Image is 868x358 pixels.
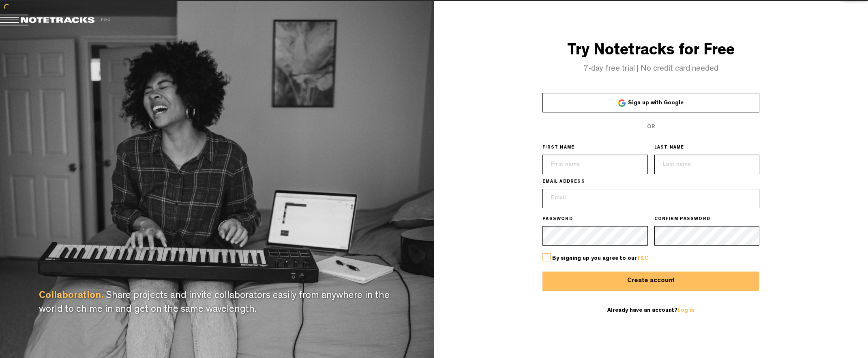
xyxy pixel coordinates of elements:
[637,256,648,261] a: T&C
[542,216,573,223] span: PASSWORD
[647,124,655,130] span: OR
[542,189,759,208] input: Email
[542,155,648,174] input: First name
[654,216,710,223] span: CONFIRM PASSWORD
[39,291,104,301] span: Collaboration.
[654,155,760,174] input: Last name
[39,291,390,315] span: Share projects and invite collaborators easily from anywhere in the world to chime in and get on ...
[552,256,648,261] span: By signing up you agree to our
[607,308,694,313] span: Already have an account?
[542,272,759,291] button: Create account
[628,100,684,106] span: Sign up with Google
[542,145,574,151] span: FIRST NAME
[542,179,585,185] span: EMAIL ADDRESS
[677,308,694,313] a: Log in
[654,145,684,151] span: LAST NAME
